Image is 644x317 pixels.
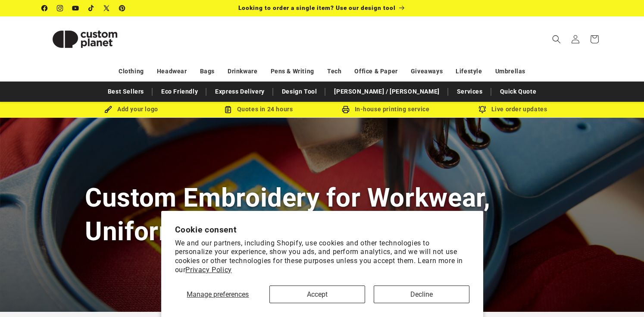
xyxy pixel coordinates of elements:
div: Add your logo [68,104,195,115]
a: Eco Friendly [157,84,202,99]
a: Privacy Policy [185,266,231,274]
a: Bags [200,64,215,79]
h2: Cookie consent [175,225,469,235]
a: Pens & Writing [271,64,314,79]
img: In-house printing [342,106,350,113]
a: Umbrellas [495,64,525,79]
div: In-house printing service [322,104,449,115]
img: Order Updates Icon [224,106,232,113]
h1: Custom Embroidery for Workwear, Uniforms & Sportswear [85,181,559,248]
span: Looking to order a single item? Use our design tool [238,4,396,11]
a: Quick Quote [496,84,541,99]
a: Services [453,84,487,99]
span: Manage preferences [187,290,249,298]
button: Manage preferences [175,286,261,303]
a: [PERSON_NAME] / [PERSON_NAME] [330,84,444,99]
a: Clothing [119,64,144,79]
img: Custom Planet [42,20,128,59]
a: Express Delivery [211,84,269,99]
a: Tech [327,64,341,79]
div: Quotes in 24 hours [195,104,322,115]
summary: Search [547,30,566,49]
a: Design Tool [278,84,322,99]
p: We and our partners, including Shopify, use cookies and other technologies to personalize your ex... [175,239,469,275]
button: Accept [269,286,365,303]
a: Office & Paper [354,64,397,79]
button: Decline [374,286,469,303]
img: Order updates [478,106,486,113]
div: Live order updates [449,104,576,115]
a: Best Sellers [103,84,148,99]
a: Headwear [157,64,187,79]
a: Drinkware [228,64,257,79]
img: Brush Icon [104,106,112,113]
a: Custom Planet [39,16,131,62]
a: Lifestyle [456,64,482,79]
a: Giveaways [411,64,443,79]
